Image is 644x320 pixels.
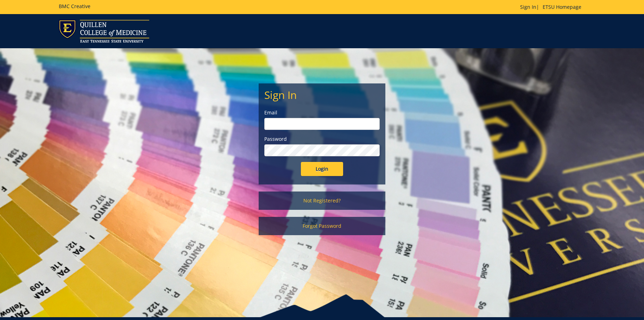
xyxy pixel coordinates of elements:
a: ETSU Homepage [539,4,585,10]
a: Sign In [520,4,536,10]
h5: BMC Creative [59,4,90,9]
label: Email [264,109,380,116]
img: ETSU logo [59,20,149,43]
label: Password [264,136,380,143]
h2: Sign In [264,89,380,101]
input: Login [301,162,343,176]
a: Forgot Password [259,217,385,235]
p: | [520,4,585,11]
a: Not Registered? [259,192,385,210]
